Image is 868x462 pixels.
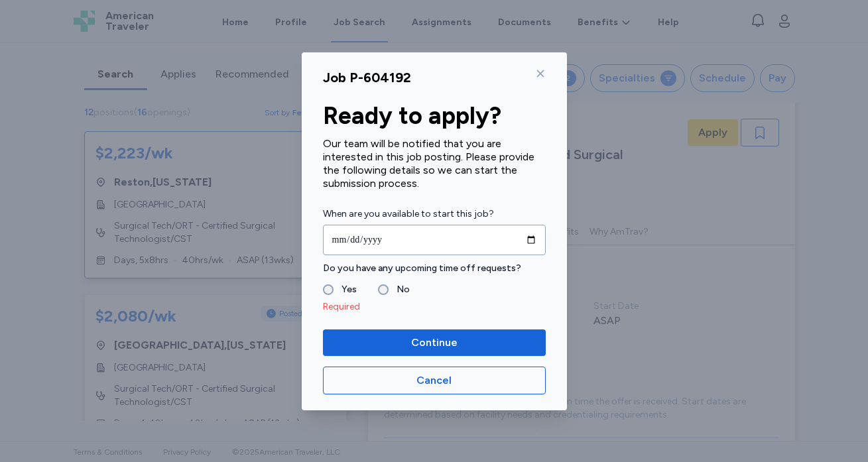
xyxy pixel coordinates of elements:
label: When are you available to start this job? [323,206,546,222]
div: Job P-604192 [323,68,411,87]
div: Ready to apply? [323,103,546,129]
label: Do you have any upcoming time off requests? [323,260,546,276]
label: Yes [334,282,357,298]
span: Continue [411,335,458,351]
button: Continue [323,329,546,356]
button: Cancel [323,367,546,394]
span: Cancel [416,373,452,388]
label: No [389,282,410,298]
div: Our team will be notified that you are interested in this job posting. Please provide the followi... [323,137,546,190]
div: Required [323,300,546,314]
